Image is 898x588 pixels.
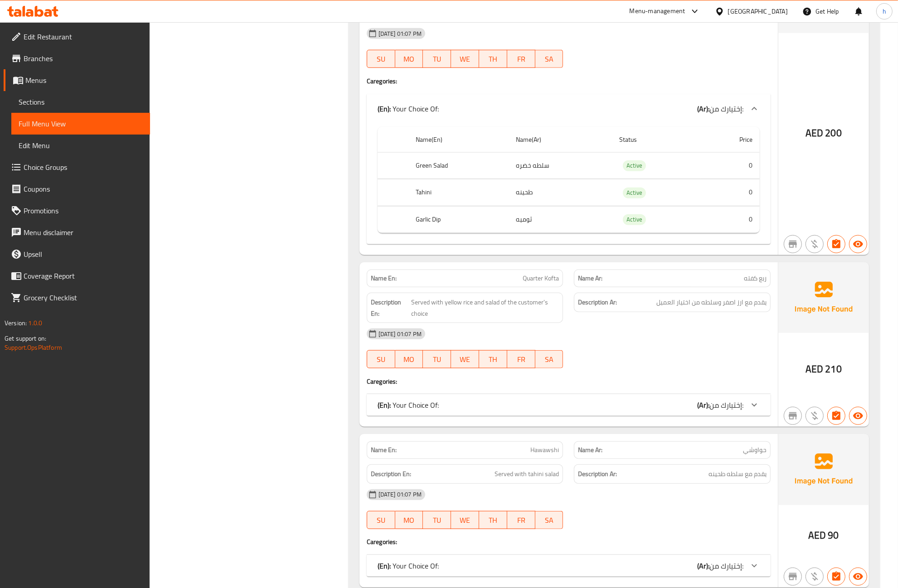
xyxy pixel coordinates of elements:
a: Promotions [4,200,150,222]
strong: Description En: [371,468,411,480]
button: SA [535,350,563,368]
span: [DATE] 01:07 PM [375,490,425,499]
a: Edit Menu [11,135,150,156]
a: Menu disclaimer [4,222,150,243]
a: Grocery Checklist [4,287,150,308]
span: TU [427,53,447,66]
span: Coverage Report [24,270,143,281]
strong: Name En: [371,445,397,455]
button: TU [423,50,451,68]
span: Active [623,214,646,225]
span: WE [455,514,476,527]
th: Name(En) [409,127,509,153]
button: TH [479,350,507,368]
a: Support.OpsPlatform [5,342,62,353]
span: Menus [25,75,143,86]
p: Your Choice Of: [378,400,439,410]
span: [DATE] 01:07 PM [375,29,425,38]
span: FR [511,514,532,527]
button: Has choices [827,235,845,253]
td: ثوميه [509,206,612,233]
span: SU [371,514,392,527]
span: Get support on: [5,333,46,344]
span: MO [399,514,420,527]
span: h [883,6,886,16]
span: Coupons [24,183,143,194]
span: Active [623,160,646,171]
a: Upsell [4,243,150,265]
th: Tahini [409,179,509,206]
span: Edit Restaurant [24,31,143,42]
strong: Description En: [371,297,409,319]
button: MO [395,350,423,368]
td: 0 [700,206,760,233]
strong: Name Ar: [578,445,602,455]
button: Has choices [827,407,845,425]
span: 90 [828,526,839,544]
img: Ae5nvW7+0k+MAAAAAElFTkSuQmCC [778,262,869,333]
span: TH [483,53,504,66]
span: Active [623,188,646,198]
span: ربع كفته [744,274,767,283]
span: Version: [5,317,27,329]
a: Coverage Report [4,265,150,287]
span: WE [455,53,476,66]
a: Coupons [4,178,150,200]
td: 0 [700,179,760,206]
button: SU [367,350,395,368]
button: Not branch specific item [784,568,802,586]
span: MO [399,353,420,366]
span: AED [808,526,826,544]
button: TU [423,350,451,368]
button: MO [395,50,423,68]
span: MO [399,53,420,66]
button: SU [367,511,395,529]
span: Menu disclaimer [24,227,143,238]
button: Purchased item [806,407,824,425]
b: (Ar): [697,559,709,573]
p: Your Choice Of: [378,560,439,571]
span: إختيارك من: [709,102,743,116]
a: Edit Restaurant [4,26,150,48]
button: FR [507,350,535,368]
span: TU [427,514,447,527]
button: Has choices [827,568,845,586]
strong: Description Ar: [578,297,617,308]
div: (En): Your Choice Of:(Ar):إختيارك من: [367,555,771,577]
table: choices table [378,127,760,234]
button: FR [507,50,535,68]
span: حواوشي [743,445,767,455]
span: [DATE] 01:07 PM [375,330,425,338]
button: Available [849,568,867,586]
button: FR [507,511,535,529]
a: Full Menu View [11,113,150,135]
button: Not branch specific item [784,407,802,425]
span: AED [806,124,823,142]
span: 200 [825,124,841,142]
h4: Caregories: [367,537,771,546]
span: WE [455,353,476,366]
span: إختيارك من: [709,398,743,412]
div: Active [623,214,646,225]
b: (Ar): [697,102,709,116]
span: TH [483,353,504,366]
button: Purchased item [806,568,824,586]
a: Menus [4,69,150,91]
strong: Name En: [371,274,397,283]
th: Garlic Dip [409,206,509,233]
span: Choice Groups [24,162,143,173]
button: TU [423,511,451,529]
span: Quarter Kofta [523,274,559,283]
span: يقدم مع سلطه طحينه [709,468,767,480]
td: 0 [700,152,760,179]
th: Green Salad [409,152,509,179]
b: (En): [378,102,391,116]
b: (En): [378,559,391,573]
a: Branches [4,48,150,69]
span: FR [511,53,532,66]
div: [GEOGRAPHIC_DATA] [728,6,788,16]
strong: Name Ar: [578,274,602,283]
td: طحينه [509,179,612,206]
button: MO [395,511,423,529]
span: Promotions [24,205,143,216]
